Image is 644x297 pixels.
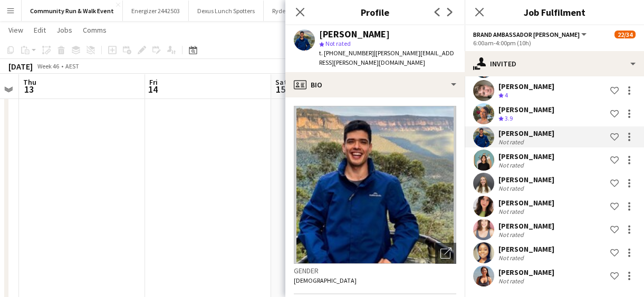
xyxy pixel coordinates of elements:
img: Crew avatar or photo [294,106,456,264]
span: | [PERSON_NAME][EMAIL_ADDRESS][PERSON_NAME][DOMAIN_NAME] [319,49,454,66]
div: [PERSON_NAME] [498,198,554,207]
span: 13 [22,83,36,95]
span: 14 [148,83,158,95]
div: 6:00am-4:00pm (10h) [473,39,636,47]
div: AEST [65,62,79,70]
div: Not rated [498,138,526,146]
span: Sat [275,77,287,87]
div: Not rated [498,161,526,169]
div: Not rated [498,184,526,192]
div: Invited [465,51,644,76]
button: Ryde QLD 3122516 [264,1,331,21]
div: [DATE] [8,61,33,72]
div: Not rated [498,207,526,215]
div: [PERSON_NAME] [498,244,554,254]
a: Jobs [52,23,76,37]
div: Bio [285,72,465,97]
div: [PERSON_NAME] [498,128,554,138]
div: [PERSON_NAME] [498,105,554,114]
span: Thu [23,77,36,87]
div: [PERSON_NAME] [498,152,554,161]
div: [PERSON_NAME] [498,175,554,184]
div: Not rated [498,277,526,285]
h3: Gender [294,266,456,275]
span: 4 [505,91,508,99]
span: 22/34 [614,31,636,38]
div: [PERSON_NAME] [498,221,554,231]
div: [PERSON_NAME] [319,29,390,39]
span: [DEMOGRAPHIC_DATA] [294,276,357,284]
span: 15 [274,83,287,95]
span: Comms [83,25,107,35]
a: Comms [79,23,111,37]
button: Community Run & Walk Event [22,1,123,21]
div: Not rated [498,231,526,239]
span: Fri [149,77,158,87]
button: Dexus Lunch Spotters [189,1,264,21]
span: t. [PHONE_NUMBER] [319,49,374,57]
div: [PERSON_NAME] [498,268,554,277]
span: View [8,25,23,35]
h3: Profile [285,5,465,19]
div: [PERSON_NAME] [498,82,554,91]
h3: Job Fulfilment [465,5,644,19]
span: Week 46 [35,62,61,70]
a: View [4,23,27,37]
span: 3.9 [505,114,513,122]
div: Not rated [498,254,526,262]
a: Edit [30,23,50,37]
span: Not rated [325,39,351,47]
span: Edit [34,25,46,35]
div: Open photos pop-in [435,243,456,264]
button: Brand Ambassador [PERSON_NAME] [473,31,588,38]
span: Brand Ambassador Sun [473,31,580,38]
button: Energizer 2442503 [123,1,189,21]
span: Jobs [56,25,72,35]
